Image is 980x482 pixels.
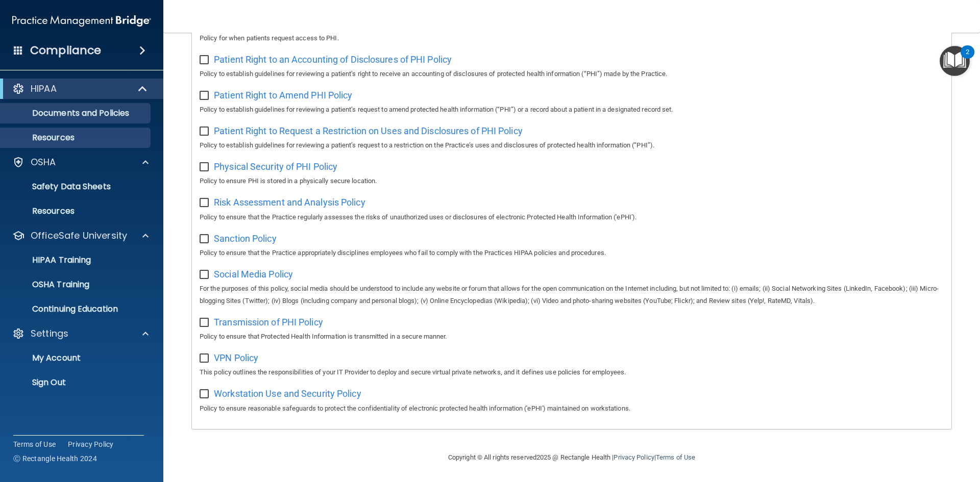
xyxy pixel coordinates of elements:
p: OSHA Training [7,280,89,290]
span: Ⓒ Rectangle Health 2024 [13,453,97,464]
p: Sign Out [7,377,146,388]
p: My Account [7,353,146,363]
p: Settings [31,327,68,340]
span: Patient Right to an Accounting of Disclosures of PHI Policy [214,54,452,65]
p: Continuing Education [7,304,146,314]
p: OSHA [31,156,56,168]
span: Patient Right to Amend PHI Policy [214,90,352,100]
p: HIPAA Training [7,255,91,265]
a: Settings [12,327,149,340]
p: Policy to ensure that the Practice appropriately disciplines employees who fail to comply with th... [200,247,944,259]
div: Copyright © All rights reserved 2025 @ Rectangle Health | | [385,441,758,474]
span: Workstation Use and Security Policy [214,388,361,399]
span: Sanction Policy [214,233,277,244]
a: Terms of Use [656,453,695,461]
p: Documents and Policies [7,108,146,118]
span: Transmission of PHI Policy [214,317,323,327]
iframe: Drift Widget Chat Controller [803,410,968,450]
a: Privacy Policy [614,453,654,461]
p: Resources [7,206,146,216]
span: Patient Right to Request a Restriction on Uses and Disclosures of PHI Policy [214,125,523,136]
p: This policy outlines the responsibilities of your IT Provider to deploy and secure virtual privat... [200,366,944,378]
p: Policy to ensure reasonable safeguards to protect the confidentiality of electronic protected hea... [200,402,944,415]
p: Safety Data Sheets [7,182,146,192]
p: For the purposes of this policy, social media should be understood to include any website or foru... [200,283,944,307]
span: Physical Security of PHI Policy [214,161,337,172]
p: Policy to ensure that the Practice regularly assesses the risks of unauthorized uses or disclosur... [200,211,944,223]
img: PMB logo [12,11,151,31]
a: OSHA [12,156,149,168]
p: Policy to ensure PHI is stored in a physically secure location. [200,175,944,187]
span: Social Media Policy [214,269,293,280]
button: Open Resource Center, 2 new notifications [940,46,970,76]
p: Policy to ensure that Protected Health Information is transmitted in a secure manner. [200,331,944,343]
p: Policy to establish guidelines for reviewing a patient’s right to receive an accounting of disclo... [200,68,944,80]
p: Policy to establish guidelines for reviewing a patient’s request to amend protected health inform... [200,104,944,116]
p: Resources [7,133,146,143]
a: Privacy Policy [68,439,114,449]
div: 2 [966,52,969,65]
a: OfficeSafe University [12,230,149,242]
span: Risk Assessment and Analysis Policy [214,197,365,208]
h4: Compliance [30,43,101,58]
a: Terms of Use [13,439,56,449]
a: HIPAA [12,83,148,95]
p: Policy to establish guidelines for reviewing a patient’s request to a restriction on the Practice... [200,139,944,151]
p: OfficeSafe University [31,230,127,242]
span: VPN Policy [214,352,258,363]
p: HIPAA [31,83,57,95]
p: Policy for when patients request access to PHI. [200,32,944,44]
